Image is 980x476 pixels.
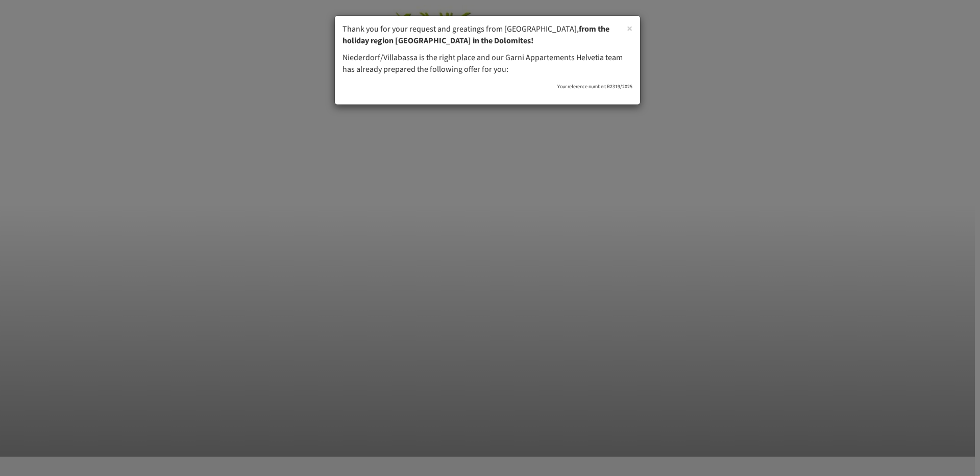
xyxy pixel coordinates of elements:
span: Your reference number: R2319/2025 [557,83,632,90]
button: Close [627,23,632,34]
strong: from the holiday region [GEOGRAPHIC_DATA] in the Dolomites! [342,23,609,46]
span: × [627,21,632,36]
p: Niederdorf/Villabassa is the right place and our Garni Appartements Helvetia team has already pre... [342,52,632,75]
p: Thank you for your request and greatings from [GEOGRAPHIC_DATA], [342,23,632,47]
